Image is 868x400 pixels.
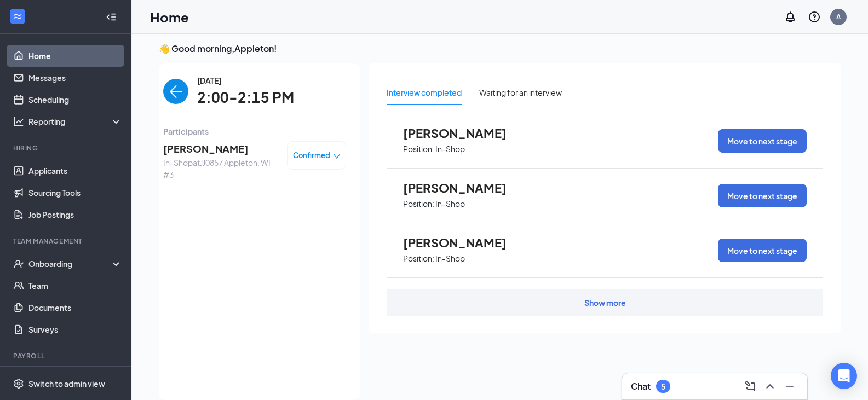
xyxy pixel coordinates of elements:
svg: Analysis [13,116,24,127]
div: Switch to admin view [28,378,105,389]
a: Applicants [28,160,122,182]
a: Surveys [28,318,122,340]
button: back-button [163,79,188,104]
div: Team Management [13,236,120,246]
svg: ComposeMessage [744,380,757,393]
span: Participants [163,125,346,137]
button: ChevronUp [761,378,779,395]
div: A [836,12,841,21]
p: In-Shop [435,199,465,209]
a: Documents [28,297,122,318]
svg: Collapse [106,11,117,22]
p: Position: [403,253,434,264]
h3: Chat [631,380,651,392]
svg: Minimize [783,380,796,393]
div: Show more [584,297,626,308]
button: ComposeMessage [741,378,759,395]
button: Move to next stage [718,184,807,207]
div: 5 [661,382,665,391]
div: Waiting for an interview [479,86,562,98]
svg: ChevronUp [763,380,777,393]
a: Home [28,45,122,67]
p: Position: [403,144,434,154]
a: Job Postings [28,204,122,225]
span: [PERSON_NAME] [163,141,278,156]
div: Hiring [13,143,120,153]
h3: 👋 Good morning, Appleton ! [159,43,841,55]
svg: WorkstreamLogo [12,11,23,22]
svg: QuestionInfo [808,10,821,24]
p: Position: [403,199,434,209]
span: [DATE] [197,74,294,86]
svg: Settings [13,378,24,389]
a: Sourcing Tools [28,182,122,204]
svg: UserCheck [13,258,24,269]
span: 2:00-2:15 PM [197,86,294,109]
div: Payroll [13,351,120,361]
div: Open Intercom Messenger [831,363,857,389]
button: Move to next stage [718,239,807,262]
button: Move to next stage [718,129,807,153]
a: Messages [28,67,122,89]
p: In-Shop [435,253,465,264]
div: Interview completed [387,86,462,98]
svg: Notifications [784,10,797,24]
h1: Home [150,8,189,26]
span: [PERSON_NAME] [403,126,524,140]
a: Scheduling [28,89,122,111]
span: [PERSON_NAME] [403,181,524,195]
div: Reporting [28,116,123,127]
span: In-Shop at JJ0857 Appleton, WI #3 [163,156,278,181]
button: Minimize [781,378,798,395]
span: down [333,153,341,160]
a: Team [28,275,122,297]
span: Confirmed [293,150,330,161]
p: In-Shop [435,144,465,154]
span: [PERSON_NAME] [403,235,524,250]
div: Onboarding [28,258,113,269]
